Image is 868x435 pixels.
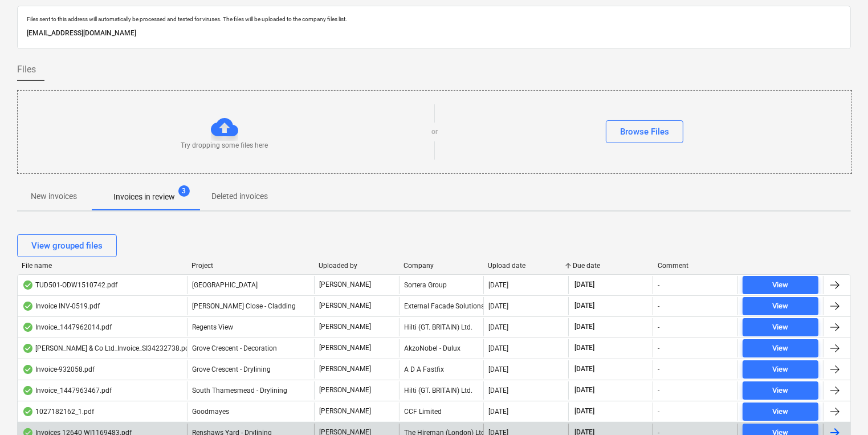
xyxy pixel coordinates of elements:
[773,321,789,334] div: View
[488,281,508,289] div: [DATE]
[22,344,191,353] div: [PERSON_NAME] & Co Ltd_Invoice_SI34232738.pdf
[27,27,841,39] p: [EMAIL_ADDRESS][DOMAIN_NAME]
[573,262,649,270] div: Due date
[488,365,508,373] div: [DATE]
[319,385,371,395] p: [PERSON_NAME]
[620,124,669,139] div: Browse Files
[191,262,309,270] div: Project
[319,364,371,374] p: [PERSON_NAME]
[319,301,371,311] p: [PERSON_NAME]
[22,280,117,290] div: TUD501-ODW1510742.pdf
[773,405,789,418] div: View
[573,280,596,290] span: [DATE]
[658,344,659,352] div: -
[399,381,484,400] div: Hilti (GT. BRITAIN) Ltd.
[404,262,479,270] div: Company
[488,344,508,352] div: [DATE]
[431,127,438,137] p: or
[22,344,34,353] div: OCR finished
[192,323,233,331] span: Regents View
[658,387,659,395] div: -
[22,302,100,311] div: Invoice INV-0519.pdf
[743,297,818,315] button: View
[399,360,484,379] div: A D A Fastfix
[399,403,484,421] div: CCF Limited
[573,301,596,311] span: [DATE]
[17,90,852,174] div: Try dropping some files hereorBrowse Files
[743,403,818,421] button: View
[743,276,818,294] button: View
[399,339,484,357] div: AkzoNobel - Dulux
[192,387,287,395] span: South Thamesmead - Drylining
[22,323,34,332] div: OCR finished
[743,381,818,400] button: View
[573,406,596,416] span: [DATE]
[573,385,596,395] span: [DATE]
[319,262,394,270] div: Uploaded by
[743,339,818,357] button: View
[22,386,34,395] div: OCR finished
[319,343,371,353] p: [PERSON_NAME]
[658,281,659,289] div: -
[181,141,268,151] p: Try dropping some files here
[488,408,508,416] div: [DATE]
[658,365,659,373] div: -
[488,387,508,395] div: [DATE]
[192,408,229,416] span: Goodmayes
[192,302,296,310] span: Newton Close - Cladding
[22,407,94,416] div: 1027182162_1.pdf
[658,262,733,270] div: Comment
[658,323,659,331] div: -
[773,384,789,397] div: View
[319,280,371,290] p: [PERSON_NAME]
[606,120,683,143] button: Browse Files
[488,323,508,331] div: [DATE]
[743,318,818,336] button: View
[17,234,117,257] button: View grouped files
[22,323,112,332] div: Invoice_1447962014.pdf
[22,407,34,416] div: OCR finished
[773,363,789,376] div: View
[27,15,841,23] p: Files sent to this address will automatically be processed and tested for viruses. The files will...
[773,279,789,292] div: View
[319,406,371,416] p: [PERSON_NAME]
[192,281,258,289] span: Camden Goods Yard
[573,364,596,374] span: [DATE]
[573,322,596,332] span: [DATE]
[22,280,34,290] div: OCR finished
[211,190,268,202] p: Deleted invoices
[22,365,34,374] div: OCR finished
[22,365,95,374] div: Invoice-932058.pdf
[113,191,175,203] p: Invoices in review
[192,344,277,352] span: Grove Crescent - Decoration
[22,262,182,270] div: File name
[399,318,484,336] div: Hilti (GT. BRITAIN) Ltd.
[743,360,818,379] button: View
[573,343,596,353] span: [DATE]
[488,302,508,310] div: [DATE]
[22,386,112,395] div: Invoice_1447963467.pdf
[399,297,484,315] div: External Facade Solutions
[488,262,564,270] div: Upload date
[178,185,190,197] span: 3
[811,380,868,435] iframe: Chat Widget
[773,342,789,355] div: View
[17,63,36,76] span: Files
[399,276,484,294] div: Sortera Group
[658,408,659,416] div: -
[319,322,371,332] p: [PERSON_NAME]
[658,302,659,310] div: -
[22,302,34,311] div: OCR finished
[192,365,271,373] span: Grove Crescent - Drylining
[773,300,789,313] div: View
[31,238,103,253] div: View grouped files
[31,190,77,202] p: New invoices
